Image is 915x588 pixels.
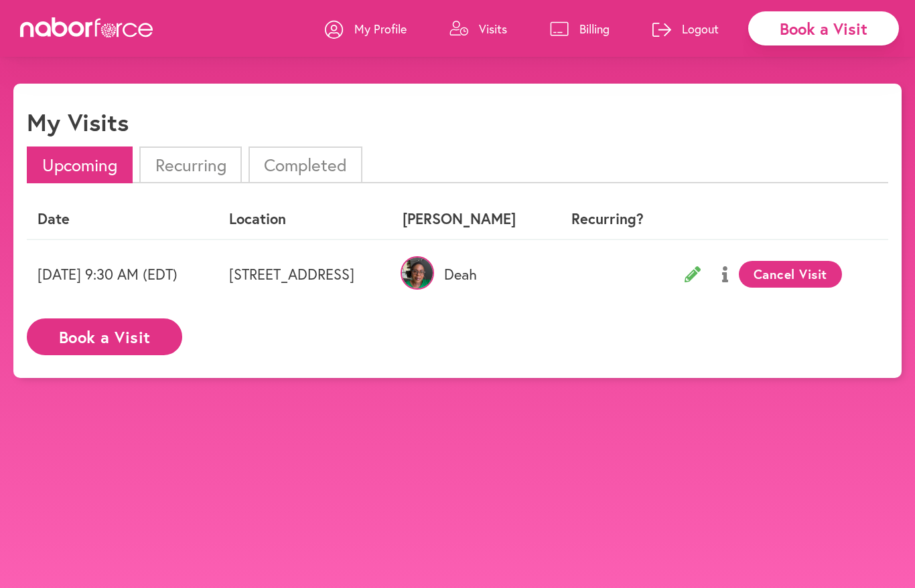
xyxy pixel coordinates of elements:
[403,266,541,283] p: Deah
[552,199,663,239] th: Recurring?
[218,239,393,308] td: [STREET_ADDRESS]
[739,261,843,288] button: Cancel Visit
[682,21,719,37] p: Logout
[479,21,507,37] p: Visits
[449,9,507,49] a: Visits
[401,256,434,290] img: 26WTUNuRSyecNaaegBWQ
[325,9,407,49] a: My Profile
[579,21,610,37] p: Billing
[27,108,129,136] h1: My Visits
[27,328,182,341] a: Book a Visit
[27,318,182,355] button: Book a Visit
[354,21,407,37] p: My Profile
[27,146,133,183] li: Upcoming
[27,199,218,239] th: Date
[249,146,362,183] li: Completed
[748,11,899,45] div: Book a Visit
[139,146,241,183] li: Recurring
[27,239,218,308] td: [DATE] 9:30 AM (EDT)
[550,9,610,49] a: Billing
[652,9,719,49] a: Logout
[218,199,393,239] th: Location
[392,199,551,239] th: [PERSON_NAME]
